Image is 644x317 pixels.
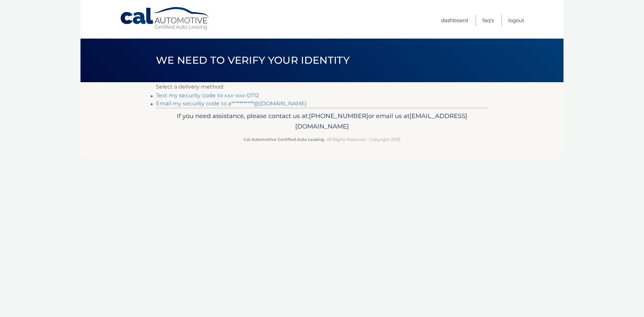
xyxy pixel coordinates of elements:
[156,82,488,92] p: Select a delivery method:
[156,54,350,66] span: We need to verify your identity
[244,137,324,142] strong: Cal Automotive Certified Auto Leasing
[120,7,210,31] a: Cal Automotive
[482,15,494,26] a: FAQ's
[160,136,484,143] p: - All Rights Reserved - Copyright 2025
[160,111,484,132] p: If you need assistance, please contact us at: or email us at
[309,112,368,120] span: [PHONE_NUMBER]
[156,92,259,99] a: Text my security code to xxx-xxx-0712
[441,15,468,26] a: Dashboard
[508,15,524,26] a: Logout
